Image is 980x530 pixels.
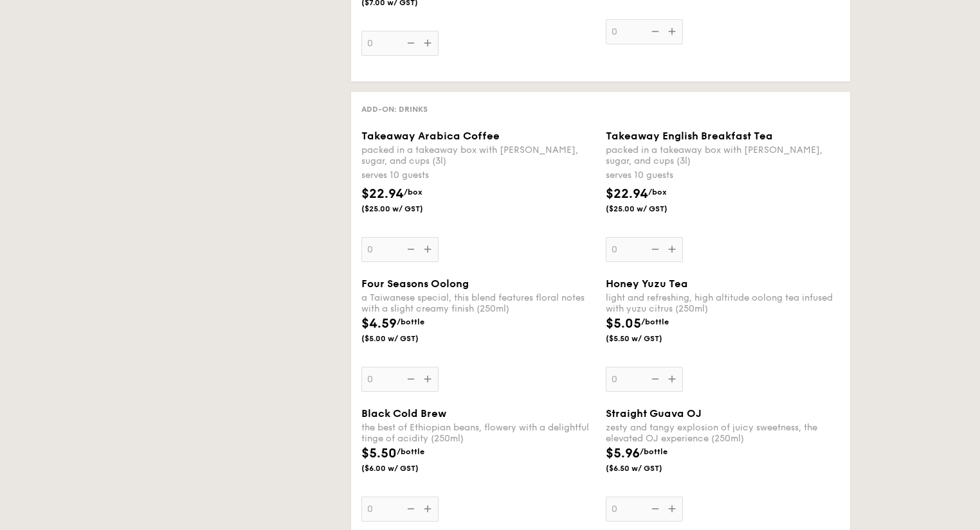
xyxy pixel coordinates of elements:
[361,407,446,420] span: Black Cold Brew
[397,447,424,456] span: /bottle
[606,463,693,473] span: ($6.50 w/ GST)
[361,204,449,214] span: ($25.00 w/ GST)
[361,316,397,331] span: $4.59
[606,278,688,290] span: Honey Yuzu Tea
[361,446,397,461] span: $5.50
[361,105,428,114] span: Add-on: Drinks
[361,186,404,202] span: $22.94
[404,188,422,197] span: /box
[606,130,773,142] span: Takeaway English Breakfast Tea
[361,169,595,182] div: serves 10 guests
[606,145,840,166] div: packed in a takeaway box with [PERSON_NAME], sugar, and cups (3l)
[397,317,424,326] span: /bottle
[361,130,500,142] span: Takeaway Arabica Coffee
[606,407,702,420] span: Straight Guava OJ
[606,292,840,314] div: light and refreshing, high altitude oolong tea infused with yuzu citrus (250ml)
[606,333,693,344] span: ($5.50 w/ GST)
[606,446,640,461] span: $5.96
[361,292,595,314] div: a Taiwanese special, this blend features floral notes with a slight creamy finish (250ml)
[361,278,469,290] span: Four Seasons Oolong
[606,204,693,214] span: ($25.00 w/ GST)
[606,422,840,444] div: zesty and tangy explosion of juicy sweetness, the elevated OJ experience (250ml)
[606,186,648,202] span: $22.94
[361,333,449,344] span: ($5.00 w/ GST)
[640,447,667,456] span: /bottle
[361,145,595,166] div: packed in a takeaway box with [PERSON_NAME], sugar, and cups (3l)
[641,317,669,326] span: /bottle
[648,188,667,197] span: /box
[606,169,840,182] div: serves 10 guests
[361,463,449,473] span: ($6.00 w/ GST)
[606,316,641,331] span: $5.05
[361,422,595,444] div: the best of Ethiopian beans, flowery with a delightful tinge of acidity (250ml)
